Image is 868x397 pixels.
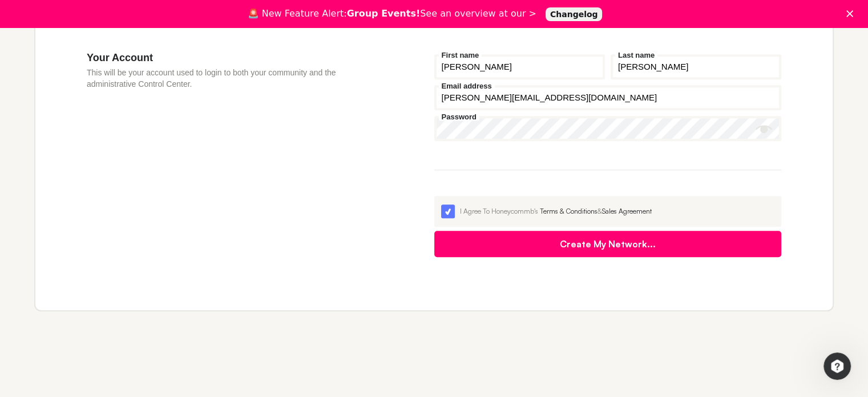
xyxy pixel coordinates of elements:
[434,231,782,257] button: Create My Network...
[540,207,597,215] a: Terms & Conditions
[615,51,657,59] label: Last name
[439,113,479,121] label: Password
[248,8,536,19] div: 🚨 New Feature Alert: See an overview at our >
[602,207,652,215] a: Sales Agreement
[756,121,773,138] button: Show password
[87,67,366,90] p: This will be your account used to login to both your community and the administrative Control Cen...
[439,51,482,59] label: First name
[846,10,858,17] div: Close
[546,7,603,21] a: Changelog
[460,206,775,216] div: I Agree To Honeycommb's &
[439,82,495,90] label: Email address
[434,85,782,110] input: Email address
[823,352,851,380] iframe: Intercom live chat
[87,51,366,64] h3: Your Account
[347,8,421,19] b: Group Events!
[434,54,605,79] input: First name
[611,54,781,79] input: Last name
